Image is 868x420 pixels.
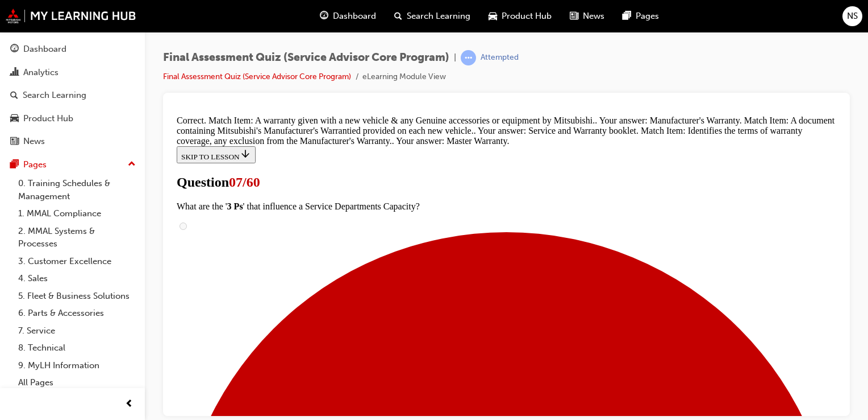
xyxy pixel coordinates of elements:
a: Product Hub [5,108,140,129]
a: Final Assessment Quiz (Service Advisor Core Program) [163,72,351,81]
span: prev-icon [125,397,133,411]
span: Dashboard [333,10,376,23]
a: All Pages [14,374,140,392]
span: learningRecordVerb_ATTEMPT-icon [461,50,476,65]
li: eLearning Module View [362,71,446,84]
span: search-icon [10,90,18,101]
button: SKIP TO LESSON [5,35,84,52]
a: 3. Customer Excellence [14,253,140,270]
div: Analytics [23,66,59,79]
button: NS [842,6,862,26]
span: NS [847,10,858,23]
a: 6. Parts & Accessories [14,304,140,322]
span: news-icon [570,9,578,23]
div: Search Learning [23,89,86,102]
a: Analytics [5,62,140,83]
a: 5. Fleet & Business Solutions [14,287,140,305]
a: 8. Technical [14,339,140,357]
div: Product Hub [23,112,73,125]
a: 9. MyLH Information [14,357,140,374]
span: Product Hub [502,10,552,23]
span: car-icon [489,9,497,23]
div: Dashboard [23,43,66,56]
a: guage-iconDashboard [311,5,385,28]
a: 1. MMAL Compliance [14,205,140,223]
span: news-icon [10,137,19,147]
span: SKIP TO LESSON [9,42,79,50]
span: pages-icon [10,160,19,170]
span: chart-icon [10,68,19,78]
a: 0. Training Schedules & Management [14,175,140,205]
a: 4. Sales [14,270,140,287]
button: DashboardAnalyticsSearch LearningProduct HubNews [5,36,140,154]
span: guage-icon [320,9,328,23]
span: | [454,51,456,64]
span: Pages [636,10,659,23]
span: Final Assessment Quiz (Service Advisor Core Program) [163,51,449,64]
button: Pages [5,154,140,175]
a: car-iconProduct Hub [479,5,561,28]
a: Dashboard [5,39,140,60]
div: Attempted [481,52,519,63]
a: Search Learning [5,85,140,106]
a: news-iconNews [561,5,614,28]
span: pages-icon [623,9,631,23]
span: guage-icon [10,44,19,55]
span: search-icon [394,9,402,23]
div: Pages [23,158,47,171]
div: Correct. Match Item: A warranty given with a new vehicle & any Genuine accessories or equipment b... [5,5,664,35]
a: 2. MMAL Systems & Processes [14,223,140,253]
a: pages-iconPages [614,5,668,28]
span: car-icon [10,114,19,124]
a: search-iconSearch Learning [385,5,479,28]
div: News [23,135,45,148]
a: 7. Service [14,322,140,340]
span: up-icon [128,157,136,172]
span: Search Learning [407,10,470,23]
span: News [583,10,604,23]
a: News [5,131,140,152]
img: mmal [6,9,136,23]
